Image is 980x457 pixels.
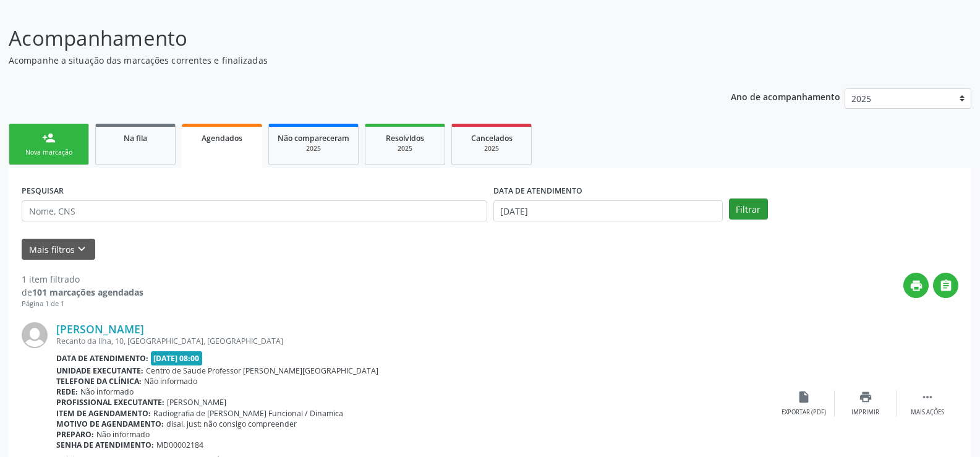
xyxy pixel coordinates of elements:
[32,286,143,298] strong: 101 marcações agendadas
[782,408,826,417] div: Exportar (PDF)
[493,200,723,221] input: Selecione um intervalo
[56,429,94,440] b: Preparo:
[56,440,154,450] b: Senha de atendimento:
[9,23,683,54] p: Acompanhamento
[56,397,164,408] b: Profissional executante:
[729,199,768,220] button: Filtrar
[939,279,953,293] i: 
[911,408,944,417] div: Mais ações
[156,440,203,450] span: MD00002184
[797,390,811,404] i: insert_drive_file
[56,376,142,387] b: Telefone da clínica:
[278,144,349,153] div: 2025
[166,419,297,429] span: disal. just: não consigo compreender
[167,397,226,408] span: [PERSON_NAME]
[9,54,683,67] p: Acompanhe a situação das marcações correntes e finalizadas
[22,239,95,260] button: Mais filtroskeyboard_arrow_down
[56,365,143,376] b: Unidade executante:
[903,273,929,298] button: print
[56,387,78,397] b: Rede:
[96,429,150,440] span: Não informado
[202,133,242,143] span: Agendados
[22,299,143,309] div: Página 1 de 1
[921,390,934,404] i: 
[124,133,147,143] span: Na fila
[933,273,958,298] button: 
[859,390,872,404] i: print
[56,353,148,364] b: Data de atendimento:
[56,336,773,346] div: Recanto da Ilha, 10, [GEOGRAPHIC_DATA], [GEOGRAPHIC_DATA]
[731,88,840,104] p: Ano de acompanhamento
[42,131,56,145] div: person_add
[493,181,582,200] label: DATA DE ATENDIMENTO
[75,242,88,256] i: keyboard_arrow_down
[461,144,522,153] div: 2025
[22,200,487,221] input: Nome, CNS
[22,273,143,286] div: 1 item filtrado
[151,351,203,365] span: [DATE] 08:00
[22,181,64,200] label: PESQUISAR
[80,387,134,397] span: Não informado
[386,133,424,143] span: Resolvidos
[56,322,144,336] a: [PERSON_NAME]
[910,279,923,293] i: print
[56,408,151,419] b: Item de agendamento:
[471,133,513,143] span: Cancelados
[22,286,143,299] div: de
[153,408,343,419] span: Radiografia de [PERSON_NAME] Funcional / Dinamica
[278,133,349,143] span: Não compareceram
[374,144,436,153] div: 2025
[146,365,378,376] span: Centro de Saude Professor [PERSON_NAME][GEOGRAPHIC_DATA]
[851,408,879,417] div: Imprimir
[56,419,164,429] b: Motivo de agendamento:
[144,376,197,387] span: Não informado
[18,148,80,157] div: Nova marcação
[22,322,48,348] img: img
